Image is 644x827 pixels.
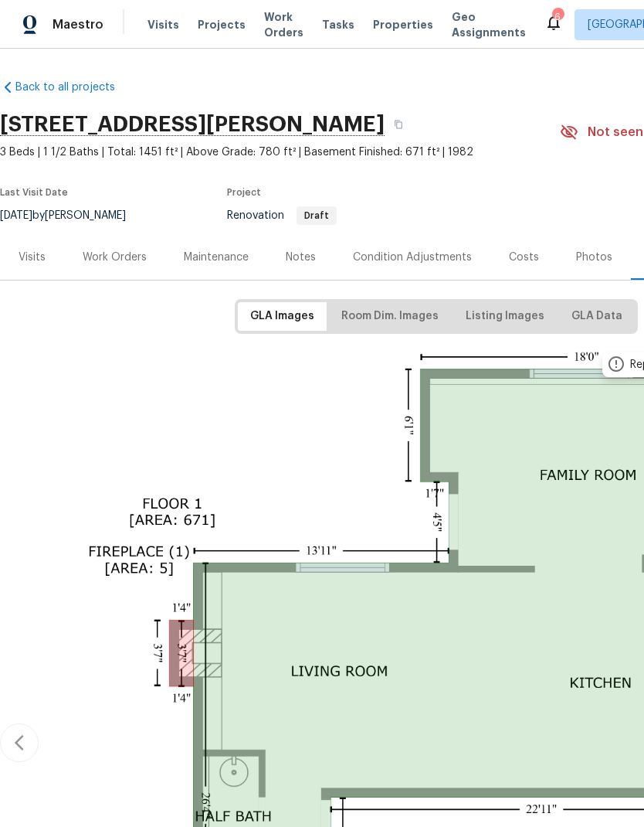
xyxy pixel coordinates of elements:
span: Work Orders [264,9,303,40]
div: 6 [552,9,563,25]
button: Room Dim. Images [329,302,451,331]
span: GLA Data [571,307,622,326]
span: Properties [373,17,433,32]
span: Project [227,188,261,197]
span: Draft [298,211,335,220]
div: Photos [576,250,612,265]
span: Tasks [322,19,354,30]
div: Maintenance [184,250,249,265]
span: Listing Images [466,307,544,326]
button: Listing Images [453,302,557,331]
span: Room Dim. Images [341,307,439,326]
button: Copy Address [385,111,412,138]
span: Visits [147,17,179,32]
span: GLA Images [250,307,314,326]
span: Maestro [53,17,103,32]
div: Work Orders [83,250,147,265]
div: Condition Adjustments [353,250,472,265]
button: GLA Data [559,302,635,331]
div: Notes [286,250,316,265]
div: Costs [509,250,539,265]
button: GLA Images [238,302,327,331]
span: Projects [198,17,246,32]
span: Geo Assignments [452,9,526,40]
div: Visits [19,250,46,265]
span: Renovation [227,210,337,221]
